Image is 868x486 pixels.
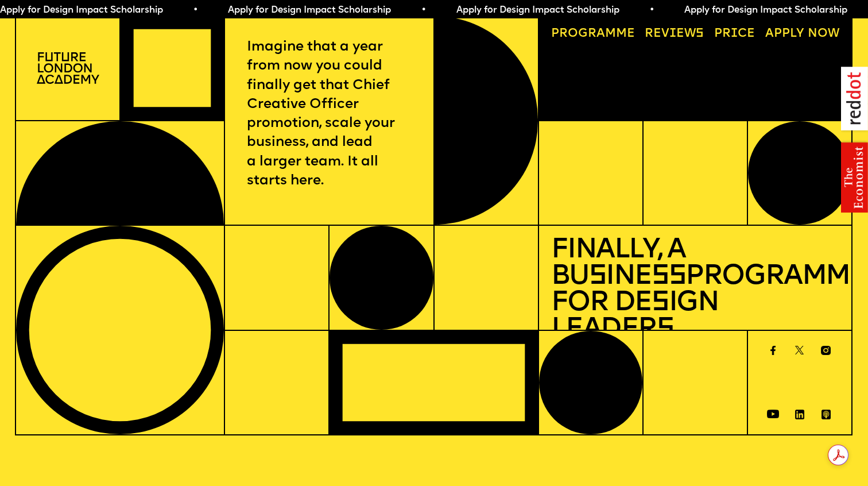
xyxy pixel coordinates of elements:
[649,6,654,15] span: •
[545,22,641,47] a: Programme
[639,22,710,47] a: Reviews
[193,6,198,15] span: •
[596,28,605,40] span: a
[247,38,412,191] p: Imagine that a year from now you could finally get that Chief Creative Officer promotion, scale y...
[759,22,845,47] a: Apply now
[589,263,606,291] span: s
[657,316,674,344] span: s
[421,6,426,15] span: •
[765,28,774,40] span: A
[652,263,685,291] span: ss
[708,22,761,47] a: Price
[652,290,669,317] span: s
[551,238,839,344] h1: Finally, a Bu ine Programme for De ign Leader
